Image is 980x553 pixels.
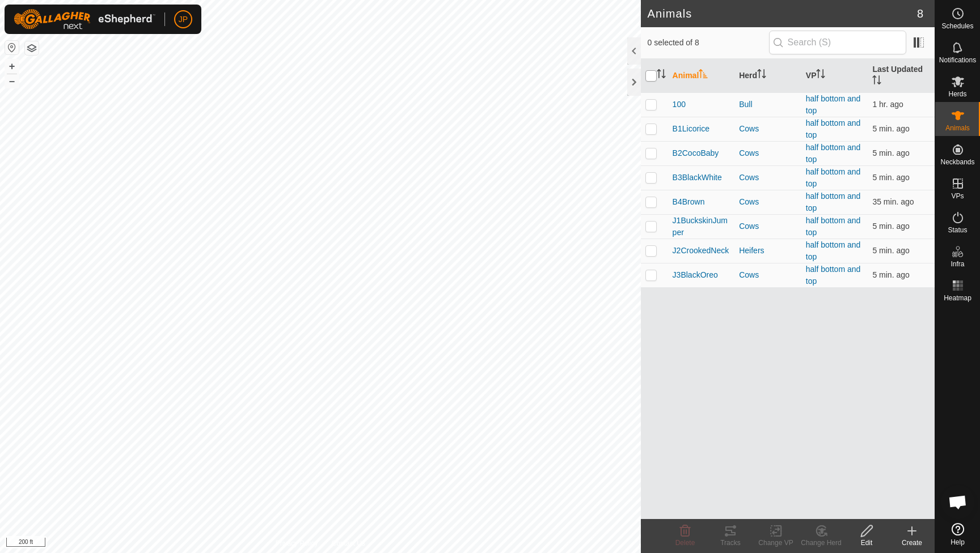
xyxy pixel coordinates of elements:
span: 100 [673,99,686,110]
span: Status [948,227,967,233]
span: B2CocoBaby [673,147,719,159]
a: Contact Us [331,538,365,548]
span: Sep 3, 2025 at 1:32 PM [872,173,909,182]
span: J1BuckskinJumper [673,215,730,239]
th: Herd [734,59,801,93]
a: half bottom and top [806,216,861,237]
div: Bull [739,99,797,110]
a: half bottom and top [806,240,861,261]
input: Search (S) [769,31,906,54]
span: 0 selected of 8 [648,37,769,49]
span: JP [179,14,188,25]
a: half bottom and top [806,167,861,188]
p-sorticon: Activate to sort [872,77,881,86]
a: half bottom and top [806,94,861,115]
span: Schedules [941,23,973,29]
span: B3BlackWhite [673,172,722,184]
span: Sep 3, 2025 at 12:32 PM [872,100,903,109]
span: Sep 3, 2025 at 1:32 PM [872,222,909,231]
a: Privacy Policy [276,538,318,548]
button: Map Layers [25,41,39,55]
button: Reset Map [5,41,19,54]
div: Cows [739,172,797,184]
div: Create [889,538,935,548]
div: Cows [739,220,797,232]
a: half bottom and top [806,118,861,139]
span: Sep 3, 2025 at 1:32 PM [872,148,909,158]
a: half bottom and top [806,265,861,286]
span: J3BlackOreo [673,269,718,281]
button: – [5,74,19,88]
div: Edit [844,538,889,548]
span: B4Brown [673,196,705,208]
h2: Animals [648,7,917,20]
div: Tracks [708,538,753,548]
div: Cows [739,147,797,159]
div: Cows [739,196,797,208]
span: B1Licorice [673,123,709,135]
p-sorticon: Activate to sort [699,71,708,80]
span: Sep 3, 2025 at 1:02 PM [872,197,914,206]
span: VPs [951,193,964,199]
span: Sep 3, 2025 at 1:32 PM [872,246,909,255]
span: Infra [951,261,964,267]
span: Sep 3, 2025 at 1:32 PM [872,270,909,279]
th: Animal [668,59,735,93]
span: Sep 3, 2025 at 1:32 PM [872,124,909,133]
button: + [5,59,19,73]
span: Animals [945,125,970,131]
img: Gallagher Logo [14,9,155,29]
a: half bottom and top [806,192,861,212]
th: Last Updated [868,59,935,93]
span: Heatmap [944,295,971,301]
div: Cows [739,269,797,281]
a: Help [935,518,980,550]
div: Change Herd [799,538,844,548]
span: Help [951,539,965,546]
p-sorticon: Activate to sort [816,71,825,80]
div: Heifers [739,245,797,257]
div: Cows [739,123,797,135]
div: Change VP [753,538,799,548]
span: Herds [948,91,966,97]
a: Open chat [941,485,975,519]
p-sorticon: Activate to sort [757,71,766,80]
span: 8 [917,5,923,22]
a: half bottom and top [806,143,861,164]
span: J2CrookedNeck [673,245,729,257]
p-sorticon: Activate to sort [657,71,666,80]
th: VP [801,59,868,93]
span: Notifications [939,57,976,63]
span: Neckbands [940,159,974,165]
span: Delete [675,539,695,547]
